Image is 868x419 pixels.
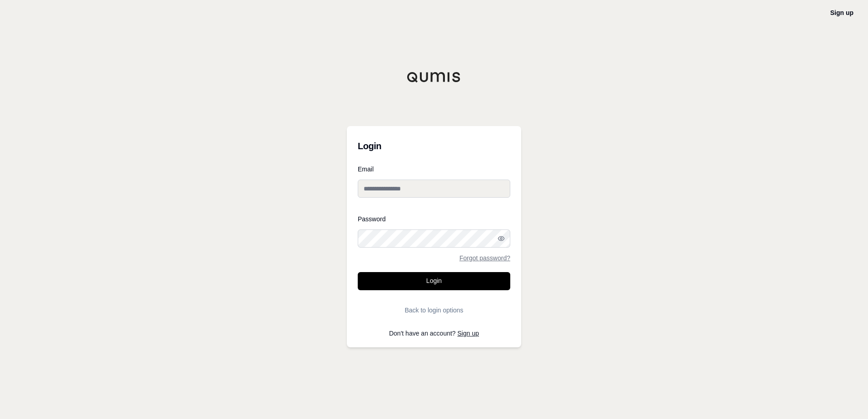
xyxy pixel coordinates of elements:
[458,330,479,337] a: Sign up
[358,166,510,172] label: Email
[358,330,510,336] p: Don't have an account?
[358,216,510,222] label: Password
[358,301,510,319] button: Back to login options
[358,272,510,290] button: Login
[358,137,510,155] h3: Login
[459,255,510,261] a: Forgot password?
[407,72,461,83] img: Qumis
[830,9,853,16] a: Sign up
